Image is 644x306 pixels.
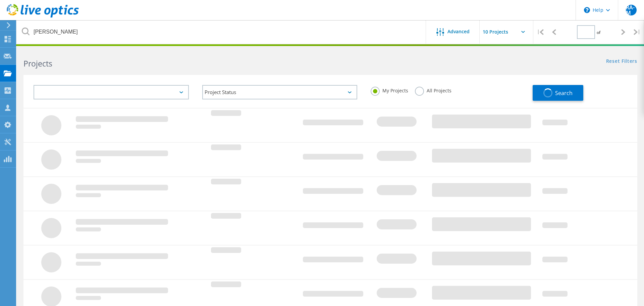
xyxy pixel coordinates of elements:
[371,87,408,93] label: My Projects
[447,29,470,34] span: Advanced
[584,7,590,13] svg: \n
[533,85,583,101] button: Search
[415,87,451,93] label: All Projects
[630,20,644,44] div: |
[17,20,426,44] input: Search projects by name, owner, ID, company, etc
[606,59,637,64] a: Reset Filters
[23,58,52,69] b: Projects
[597,30,600,35] span: of
[7,14,79,19] a: Live Optics Dashboard
[626,5,637,15] span: RA-M
[533,20,547,44] div: |
[202,85,358,99] div: Project Status
[555,89,573,97] span: Search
